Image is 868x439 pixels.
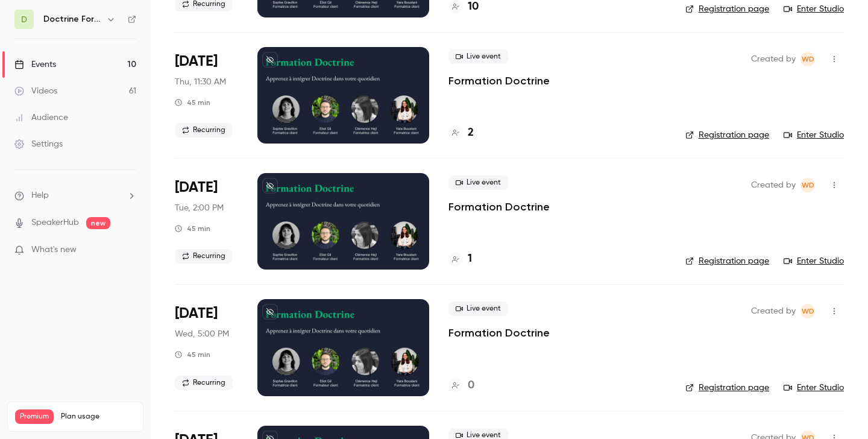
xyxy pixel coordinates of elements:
div: Videos [14,85,57,97]
a: Registration page [685,382,769,394]
span: Created by [751,178,796,192]
span: Webinar Doctrine [800,178,815,192]
span: Help [31,189,49,202]
span: [DATE] [175,178,218,197]
span: [DATE] [175,304,218,323]
div: Audience [14,112,68,124]
div: Sep 25 Thu, 11:30 AM (Europe/Paris) [175,47,238,144]
a: Formation Doctrine [448,74,550,88]
a: Enter Studio [784,382,844,394]
span: Webinar Doctrine [800,52,815,66]
a: 1 [448,251,472,267]
span: Recurring [175,376,233,390]
a: Enter Studio [784,255,844,267]
span: WD [802,52,814,66]
span: Premium [15,409,54,424]
li: help-dropdown-opener [14,189,136,202]
div: 45 min [175,224,210,233]
h4: 2 [468,125,474,141]
div: Oct 1 Wed, 5:00 PM (Europe/Paris) [175,299,238,396]
a: Formation Doctrine [448,326,550,340]
span: WD [802,304,814,318]
span: Tue, 2:00 PM [175,202,224,214]
div: Settings [14,138,63,150]
a: Enter Studio [784,3,844,15]
span: Created by [751,304,796,318]
a: Registration page [685,129,769,141]
span: What's new [31,244,77,256]
a: 0 [448,377,474,394]
span: Wed, 5:00 PM [175,328,229,340]
h4: 0 [468,377,474,394]
span: Created by [751,52,796,66]
div: Events [14,58,56,71]
a: Formation Doctrine [448,200,550,214]
iframe: Noticeable Trigger [122,245,136,256]
a: Enter Studio [784,129,844,141]
a: Registration page [685,3,769,15]
span: new [86,217,110,229]
span: Live event [448,49,508,64]
span: Webinar Doctrine [800,304,815,318]
span: Live event [448,302,508,316]
span: WD [802,178,814,192]
span: Recurring [175,249,233,264]
span: Live event [448,175,508,190]
span: Recurring [175,123,233,137]
span: D [21,13,27,26]
div: Sep 30 Tue, 2:00 PM (Europe/Paris) [175,173,238,270]
div: 45 min [175,98,210,107]
span: Thu, 11:30 AM [175,76,226,88]
a: SpeakerHub [31,216,79,229]
h4: 1 [468,251,472,267]
span: [DATE] [175,52,218,71]
a: 2 [448,125,474,141]
div: 45 min [175,350,210,359]
span: Plan usage [61,412,136,422]
h6: Doctrine Formation Corporate [43,13,101,25]
a: Registration page [685,255,769,267]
